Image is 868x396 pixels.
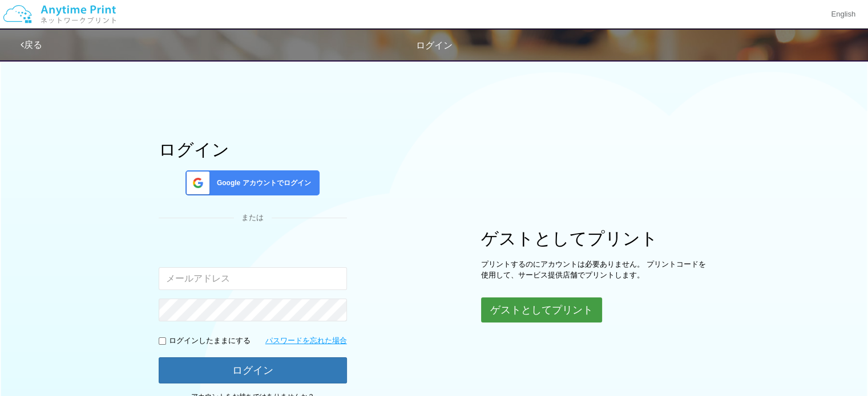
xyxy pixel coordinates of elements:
h1: ゲストとしてプリント [481,229,709,248]
span: ログイン [416,40,453,50]
input: メールアドレス [159,267,347,290]
a: 戻る [21,40,42,50]
a: パスワードを忘れた場合 [265,336,347,346]
button: ログイン [159,357,347,383]
h1: ログイン [159,140,347,159]
div: または [159,213,347,223]
p: ログインしたままにする [169,336,251,346]
p: プリントするのにアカウントは必要ありません。 プリントコードを使用して、サービス提供店舗でプリントします。 [481,259,709,280]
button: ゲストとしてプリント [481,297,602,322]
span: Google アカウントでログイン [212,178,311,188]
